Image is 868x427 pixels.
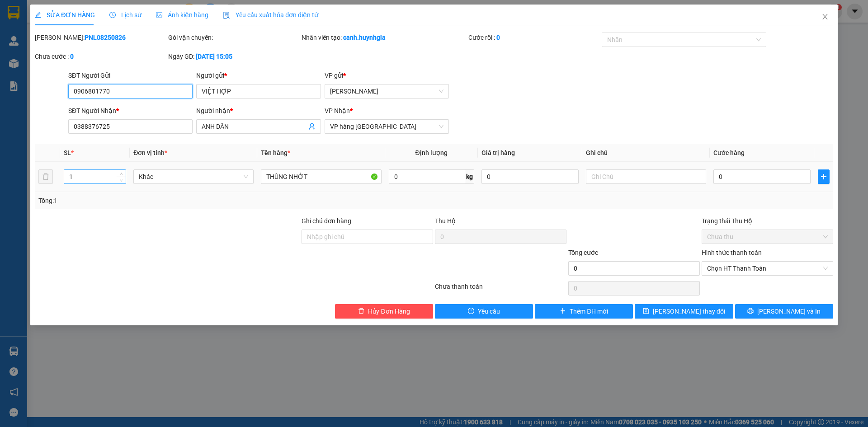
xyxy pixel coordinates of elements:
[481,149,515,156] span: Giá trị hàng
[343,34,386,41] b: canh.huynhgia
[468,33,600,42] div: Cước rồi :
[818,173,829,180] span: plus
[368,306,410,316] span: Hủy Đơn Hàng
[335,304,433,319] button: deleteHủy Đơn Hàng
[38,196,335,206] div: Tổng: 1
[35,52,166,61] div: Chưa cước :
[196,70,321,80] div: Người gửi
[35,33,166,42] div: [PERSON_NAME]:
[223,11,318,19] span: Yêu cầu xuất hóa đơn điện tử
[757,306,821,316] span: [PERSON_NAME] và In
[812,5,838,30] button: Close
[496,34,500,41] b: 0
[38,169,53,184] button: delete
[35,12,41,18] span: edit
[330,120,443,133] span: VP hàng Nha Trang
[586,169,706,184] input: Ghi Chú
[735,304,833,319] button: printer[PERSON_NAME] và In
[308,123,316,130] span: user-add
[85,34,126,41] b: PNL08250826
[570,306,608,316] span: Thêm ĐH mới
[302,217,351,225] label: Ghi chú đơn hàng
[330,84,443,98] span: Phạm Ngũ Lão
[64,149,71,156] span: SL
[118,178,124,183] span: down
[435,217,456,225] span: Thu Hộ
[168,52,300,61] div: Ngày GD:
[747,308,754,315] span: printer
[465,169,474,184] span: kg
[582,144,710,162] th: Ghi chú
[821,13,829,20] span: close
[223,12,230,19] img: icon
[109,12,116,18] span: clock-circle
[261,169,381,184] input: VD: Bàn, Ghế
[702,216,833,226] div: Trạng thái Thu Hộ
[133,149,167,156] span: Đơn vị tính
[560,308,566,315] span: plus
[478,306,500,316] span: Yêu cầu
[302,33,467,42] div: Nhân viên tạo:
[168,33,300,42] div: Gói vận chuyển:
[68,70,193,80] div: SĐT Người Gửi
[707,230,828,244] span: Chưa thu
[196,106,321,116] div: Người nhận
[116,177,126,183] span: Decrease Value
[68,106,193,116] div: SĐT Người Nhận
[118,171,124,177] span: up
[302,230,433,244] input: Ghi chú đơn hàng
[196,53,232,60] b: [DATE] 15:05
[358,308,364,315] span: delete
[818,169,830,184] button: plus
[109,11,142,19] span: Lịch sử
[415,149,448,156] span: Định lượng
[156,11,208,19] span: Ảnh kiện hàng
[325,70,449,80] div: VP gửi
[139,170,248,183] span: Khác
[568,249,598,256] span: Tổng cước
[35,11,95,19] span: SỬA ĐƠN HÀNG
[702,249,762,256] label: Hình thức thanh toán
[643,308,649,315] span: save
[713,149,745,156] span: Cước hàng
[535,304,633,319] button: plusThêm ĐH mới
[434,282,567,297] div: Chưa thanh toán
[156,12,162,18] span: picture
[468,308,474,315] span: exclamation-circle
[70,53,74,60] b: 0
[116,170,126,177] span: Increase Value
[261,149,290,156] span: Tên hàng
[707,262,828,275] span: Chọn HT Thanh Toán
[653,306,725,316] span: [PERSON_NAME] thay đổi
[325,107,350,114] span: VP Nhận
[435,304,533,319] button: exclamation-circleYêu cầu
[635,304,733,319] button: save[PERSON_NAME] thay đổi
